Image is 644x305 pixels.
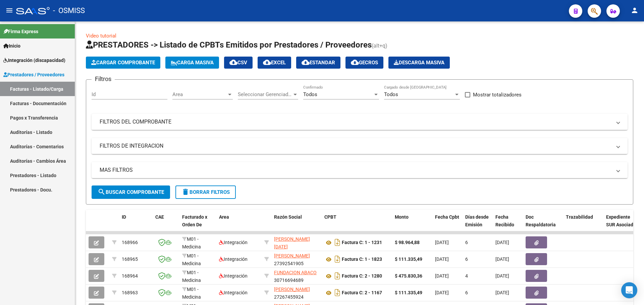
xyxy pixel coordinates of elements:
[388,57,450,69] button: Descarga Masiva
[179,210,216,239] datatable-header-cell: Facturado x Orden De
[465,290,468,295] span: 6
[182,270,201,291] span: M01 - Medicina Esencial
[274,214,302,220] span: Razón Social
[92,185,170,199] button: Buscar Comprobante
[92,138,628,154] mat-expansion-panel-header: FILTROS DE INTEGRACION
[274,269,319,283] div: 30716694689
[303,91,317,97] span: Todos
[342,257,382,262] strong: Factura C: 1 - 1823
[495,290,509,295] span: [DATE]
[351,58,359,66] mat-icon: cloud_download
[302,58,310,66] mat-icon: cloud_download
[122,273,138,279] span: 168964
[122,240,138,245] span: 168966
[100,166,611,174] mat-panel-title: MAS FILTROS
[465,240,468,245] span: 6
[435,256,449,262] span: [DATE]
[229,58,237,66] mat-icon: cloud_download
[384,91,398,97] span: Todos
[394,60,444,66] span: Descarga Masiva
[606,214,636,227] span: Expediente SUR Asociado
[182,236,201,257] span: M01 - Medicina Esencial
[302,60,335,66] span: Estandar
[182,214,207,227] span: Facturado x Orden De
[392,210,432,239] datatable-header-cell: Monto
[98,188,106,196] mat-icon: search
[274,252,319,266] div: 27392541905
[274,235,319,249] div: 27387155223
[526,214,556,227] span: Doc Respaldatoria
[181,188,190,196] mat-icon: delete
[372,43,387,49] span: (alt+q)
[473,91,522,99] span: Mostrar totalizadores
[563,210,603,239] datatable-header-cell: Trazabilidad
[324,214,336,220] span: CPBT
[631,6,639,14] mat-icon: person
[465,214,489,227] span: Días desde Emisión
[333,237,342,248] i: Descargar documento
[395,214,409,220] span: Monto
[395,240,420,245] strong: $ 98.964,88
[435,290,449,295] span: [DATE]
[100,118,611,126] mat-panel-title: FILTROS DEL COMPROBANTE
[621,282,637,298] div: Open Intercom Messenger
[224,57,253,69] button: CSV
[258,57,291,69] button: EXCEL
[388,57,450,69] app-download-masive: Descarga masiva de comprobantes (adjuntos)
[432,210,463,239] datatable-header-cell: Fecha Cpbt
[345,57,383,69] button: Gecros
[395,256,422,262] strong: $ 111.335,49
[181,189,230,195] span: Borrar Filtros
[92,74,115,84] h3: Filtros
[122,256,138,262] span: 168965
[495,214,514,227] span: Fecha Recibido
[263,60,286,66] span: EXCEL
[86,40,372,50] span: PRESTADORES -> Listado de CPBTs Emitidos por Prestadores / Proveedores
[351,60,378,66] span: Gecros
[322,210,392,239] datatable-header-cell: CPBT
[566,214,593,220] span: Trazabilidad
[122,214,126,220] span: ID
[219,240,248,245] span: Integración
[395,290,422,295] strong: $ 111.335,49
[86,33,116,39] a: Video tutorial
[155,214,164,220] span: CAE
[435,240,449,245] span: [DATE]
[92,162,628,178] mat-expansion-panel-header: MAS FILTROS
[296,57,340,69] button: Estandar
[274,253,310,258] span: [PERSON_NAME]
[435,214,459,220] span: Fecha Cpbt
[122,290,138,295] span: 168963
[175,185,236,199] button: Borrar Filtros
[523,210,563,239] datatable-header-cell: Doc Respaldatoria
[92,114,628,130] mat-expansion-panel-header: FILTROS DEL COMPROBANTE
[165,57,219,69] button: Carga Masiva
[274,270,317,275] span: FUNDACION ABACO
[86,57,160,69] button: Cargar Comprobante
[263,58,271,66] mat-icon: cloud_download
[219,273,248,279] span: Integración
[5,6,13,14] mat-icon: menu
[271,210,322,239] datatable-header-cell: Razón Social
[182,253,201,274] span: M01 - Medicina Esencial
[3,42,20,50] span: Inicio
[395,273,422,279] strong: $ 475.830,36
[274,287,310,292] span: [PERSON_NAME]
[495,256,509,262] span: [DATE]
[342,240,382,245] strong: Factura C: 1 - 1231
[98,189,164,195] span: Buscar Comprobante
[342,274,382,279] strong: Factura C: 2 - 1280
[219,214,229,220] span: Area
[91,60,155,66] span: Cargar Comprobante
[495,273,509,279] span: [DATE]
[333,254,342,264] i: Descargar documento
[465,273,468,279] span: 4
[603,210,640,239] datatable-header-cell: Expediente SUR Asociado
[229,60,247,66] span: CSV
[172,91,227,97] span: Area
[100,142,611,150] mat-panel-title: FILTROS DE INTEGRACION
[465,256,468,262] span: 6
[435,273,449,279] span: [DATE]
[493,210,523,239] datatable-header-cell: Fecha Recibido
[495,240,509,245] span: [DATE]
